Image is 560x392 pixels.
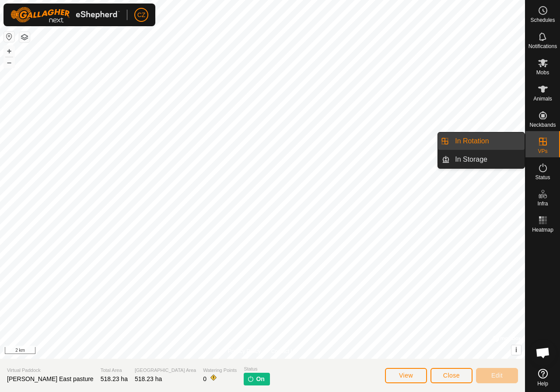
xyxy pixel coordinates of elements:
button: – [4,57,14,68]
span: 0 [203,375,206,382]
a: Help [525,365,560,390]
a: In Storage [450,151,525,168]
span: Total Area [101,367,128,374]
span: View [399,372,413,379]
span: VPs [538,149,547,154]
a: Privacy Policy [228,347,261,355]
span: [PERSON_NAME] East pasture [7,375,94,382]
span: Help [537,381,548,386]
span: Edit [491,372,503,379]
span: On [256,375,264,384]
button: Reset Map [4,31,14,42]
li: In Rotation [438,132,525,150]
span: Virtual Paddock [7,367,94,374]
span: Status [535,175,550,180]
span: Schedules [530,17,555,23]
span: Close [443,372,460,379]
span: In Storage [455,154,487,165]
button: Close [430,368,472,383]
span: Watering Points [203,367,237,374]
span: Infra [537,201,548,206]
span: Animals [533,96,552,101]
button: i [511,345,521,355]
a: In Rotation [450,132,525,150]
img: Gallagher Logo [10,7,120,23]
div: Open chat [530,340,556,366]
span: Status [244,365,269,373]
span: [GEOGRAPHIC_DATA] Area [135,367,196,374]
button: View [385,368,427,383]
span: Notifications [528,44,557,49]
span: 518.23 ha [135,375,162,382]
button: + [4,46,14,56]
span: Mobs [536,70,549,75]
span: In Rotation [455,136,489,146]
button: Edit [476,368,518,383]
span: Heatmap [532,227,553,232]
span: 518.23 ha [101,375,128,382]
img: turn-on [247,375,254,382]
a: Contact Us [271,347,297,355]
li: In Storage [438,151,525,168]
span: Neckbands [529,122,556,128]
button: Map Layers [19,32,30,42]
span: CZ [137,10,146,20]
span: i [515,346,517,354]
